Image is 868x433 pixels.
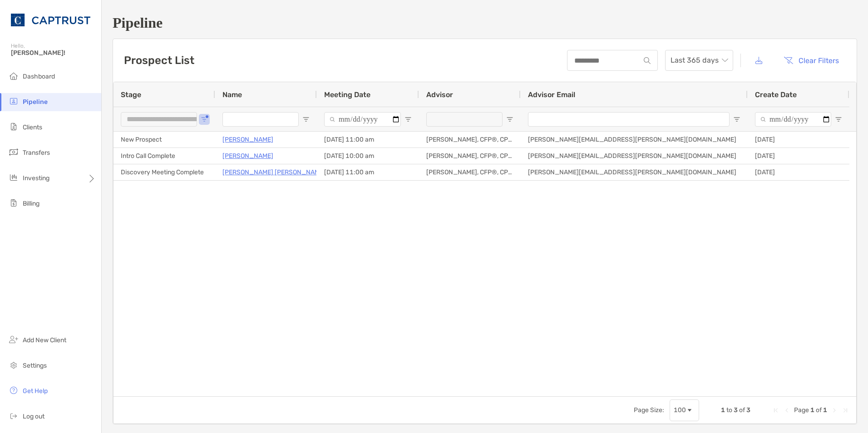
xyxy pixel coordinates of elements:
[772,407,779,414] div: First Page
[23,123,42,131] span: Clients
[8,197,19,208] img: billing icon
[783,407,790,414] div: Previous Page
[113,164,215,180] div: Discovery Meeting Complete
[8,121,19,132] img: clients icon
[419,148,521,164] div: [PERSON_NAME], CFP®, CPWA®
[23,149,50,157] span: Transfers
[222,134,273,145] a: [PERSON_NAME]
[674,406,686,414] div: 100
[317,164,419,180] div: [DATE] 11:00 am
[823,406,827,414] span: 1
[222,167,325,178] a: [PERSON_NAME] [PERSON_NAME]
[113,132,215,148] div: New Prospect
[302,116,310,123] button: Open Filter Menu
[23,98,48,106] span: Pipeline
[8,70,19,81] img: dashboard icon
[634,406,664,414] div: Page Size:
[11,4,90,36] img: CAPTRUST Logo
[506,116,513,123] button: Open Filter Menu
[670,399,699,421] div: Page Size
[521,132,748,148] div: [PERSON_NAME][EMAIL_ADDRESS][PERSON_NAME][DOMAIN_NAME]
[201,116,208,123] button: Open Filter Menu
[721,406,725,414] span: 1
[733,116,740,123] button: Open Filter Menu
[521,164,748,180] div: [PERSON_NAME][EMAIL_ADDRESS][PERSON_NAME][DOMAIN_NAME]
[317,132,419,148] div: [DATE] 11:00 am
[23,413,44,420] span: Log out
[794,406,809,414] span: Page
[671,50,728,70] span: Last 365 days
[528,90,575,99] span: Advisor Email
[23,73,55,80] span: Dashboard
[8,172,19,183] img: investing icon
[644,57,651,64] img: input icon
[324,90,370,99] span: Meeting Date
[8,334,19,345] img: add_new_client icon
[11,49,96,57] span: [PERSON_NAME]!
[777,50,846,70] button: Clear Filters
[8,147,19,157] img: transfers icon
[426,90,453,99] span: Advisor
[23,336,66,344] span: Add New Client
[748,132,849,148] div: [DATE]
[816,406,822,414] span: of
[835,116,842,123] button: Open Filter Menu
[113,15,857,31] h1: Pipeline
[317,148,419,164] div: [DATE] 10:00 am
[755,112,831,127] input: Create Date Filter Input
[23,362,47,369] span: Settings
[739,406,745,414] span: of
[124,54,194,67] h3: Prospect List
[748,164,849,180] div: [DATE]
[419,132,521,148] div: [PERSON_NAME], CFP®, CPWA®
[404,116,412,123] button: Open Filter Menu
[8,359,19,370] img: settings icon
[222,150,273,162] a: [PERSON_NAME]
[748,148,849,164] div: [DATE]
[113,148,215,164] div: Intro Call Complete
[746,406,750,414] span: 3
[810,406,814,414] span: 1
[8,385,19,396] img: get-help icon
[831,407,838,414] div: Next Page
[734,406,738,414] span: 3
[419,164,521,180] div: [PERSON_NAME], CFP®, CPWA®
[8,96,19,107] img: pipeline icon
[23,200,39,207] span: Billing
[121,90,141,99] span: Stage
[842,407,849,414] div: Last Page
[726,406,732,414] span: to
[222,90,242,99] span: Name
[528,112,730,127] input: Advisor Email Filter Input
[324,112,401,127] input: Meeting Date Filter Input
[222,112,299,127] input: Name Filter Input
[8,410,19,421] img: logout icon
[23,387,48,395] span: Get Help
[521,148,748,164] div: [PERSON_NAME][EMAIL_ADDRESS][PERSON_NAME][DOMAIN_NAME]
[755,90,797,99] span: Create Date
[23,174,49,182] span: Investing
